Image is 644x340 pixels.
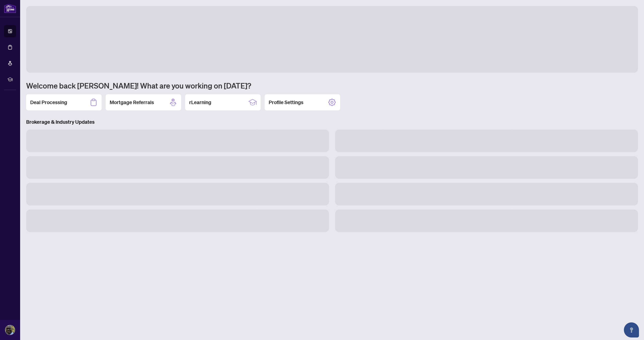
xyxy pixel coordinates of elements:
h2: Deal Processing [30,99,67,106]
img: Profile Icon [5,325,15,335]
h2: Mortgage Referrals [110,99,154,106]
h2: Profile Settings [269,99,303,106]
img: logo [4,4,16,13]
h1: Welcome back [PERSON_NAME]! What are you working on [DATE]? [26,81,638,90]
h3: Brokerage & Industry Updates [26,118,638,125]
button: Open asap [624,322,639,337]
h2: rLearning [189,99,211,106]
